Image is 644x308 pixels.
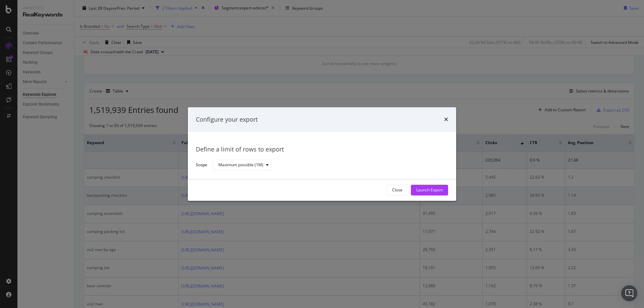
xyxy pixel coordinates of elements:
button: Maximum possible (1M) [213,160,272,171]
div: Launch Export [416,187,443,193]
div: Open Intercom Messenger [621,285,637,301]
div: Maximum possible (1M) [218,163,263,167]
button: Close [386,185,408,195]
button: Launch Export [411,185,448,195]
div: modal [188,107,456,201]
div: Define a limit of rows to export [196,145,448,154]
div: times [444,115,448,124]
div: Close [392,187,402,193]
label: Scope [196,162,207,169]
div: Configure your export [196,115,258,124]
